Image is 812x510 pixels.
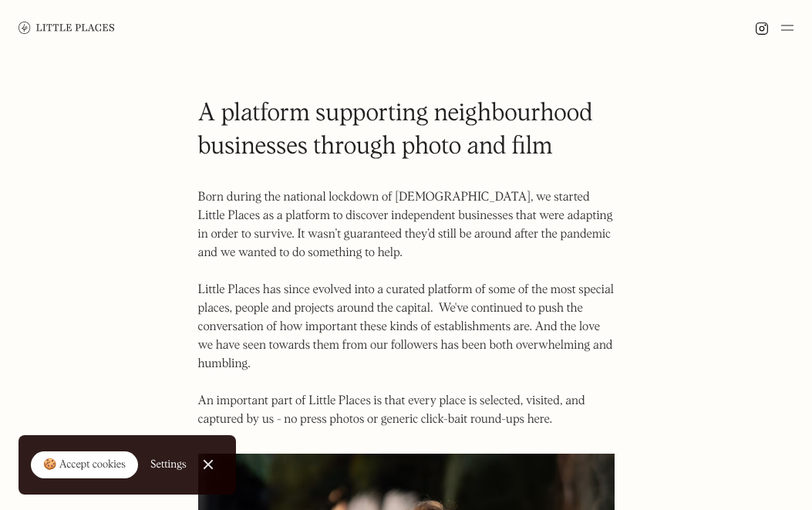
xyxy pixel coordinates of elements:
h1: A platform supporting neighbourhood businesses through photo and film [198,97,615,164]
a: Settings [150,448,187,482]
div: Settings [150,459,187,470]
p: Born during the national lockdown of [DEMOGRAPHIC_DATA], we started Little Places as a platform t... [198,188,615,429]
a: Close Cookie Popup [193,449,224,480]
a: 🍪 Accept cookies [31,451,138,479]
div: 🍪 Accept cookies [43,458,126,473]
